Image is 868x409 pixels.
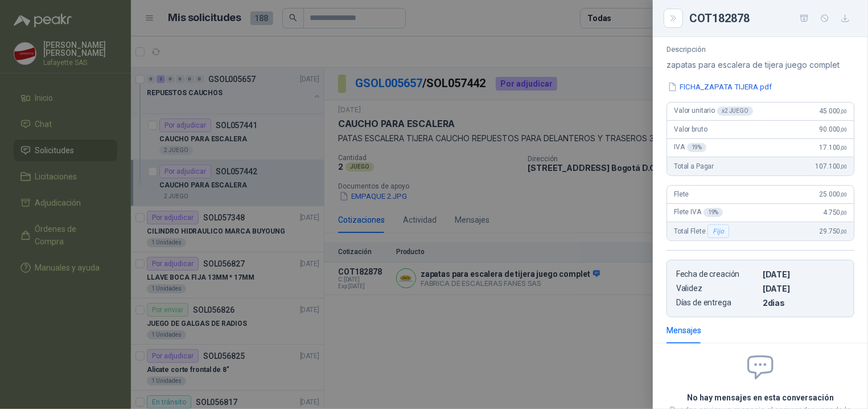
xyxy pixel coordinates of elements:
p: Días de entrega [676,298,758,308]
span: ,00 [840,108,847,114]
span: 17.100 [819,144,847,152]
span: ,00 [840,126,847,133]
button: FICHA_ZAPATA TIJERA.pdf [667,81,773,93]
span: 29.750 [819,227,847,235]
span: 107.100 [815,162,847,170]
span: Total Flete [674,224,731,238]
div: Fijo [707,224,729,238]
span: ,00 [840,191,847,198]
div: 19 % [704,208,723,217]
div: 19 % [687,143,707,152]
span: 90.000 [819,125,847,133]
p: [DATE] [763,284,845,293]
h2: No hay mensajes en esta conversación [667,391,854,404]
div: x 2 JUEGO [717,107,753,116]
span: Flete IVA [674,208,723,217]
span: ,00 [840,228,847,235]
span: ,00 [840,210,847,216]
p: Descripción [667,45,854,54]
span: ,00 [840,145,847,151]
span: 45.000 [819,107,847,115]
div: COT182878 [689,9,854,27]
div: Mensajes [667,324,701,337]
span: IVA [674,143,706,152]
p: zapatas para escalera de tijera juego complet [667,58,854,72]
span: Valor bruto [674,125,707,133]
span: Flete [674,190,689,198]
span: ,00 [840,163,847,170]
button: Close [667,11,680,25]
p: Validez [676,284,758,293]
p: Fecha de creación [676,269,758,279]
span: 4.750 [823,208,847,216]
span: Valor unitario [674,107,753,116]
span: 25.000 [819,190,847,198]
p: [DATE] [763,269,845,279]
span: Total a Pagar [674,162,714,170]
p: 2 dias [763,298,845,308]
